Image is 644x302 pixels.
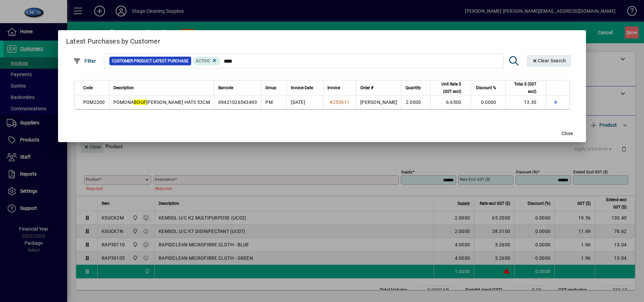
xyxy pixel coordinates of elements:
[134,100,146,105] em: BOUF
[83,84,93,92] span: Code
[435,80,467,95] div: Unit Rate $ (GST excl)
[113,100,210,105] span: POMONA [PERSON_NAME] HATS 53CM
[196,59,210,63] span: Active
[556,127,578,139] button: Close
[265,84,282,92] div: Group
[83,100,105,105] span: POM2200
[510,80,536,95] span: Total $ (GST excl)
[356,96,401,109] td: [PERSON_NAME]
[113,84,210,92] div: Description
[406,84,427,92] div: Quantity
[327,84,352,92] div: Invoice
[112,58,189,64] span: Customer Product Latest Purchase
[218,84,257,92] div: Barcode
[218,100,257,105] span: 09421026543493
[532,58,566,63] span: Clear Search
[527,55,572,67] button: Clear
[83,84,105,92] div: Code
[561,130,573,137] span: Close
[71,55,98,67] button: Filter
[505,96,546,109] td: 13.30
[291,84,319,92] div: Invoice Date
[430,96,471,109] td: 6.6500
[333,100,350,105] span: 253611
[476,84,496,92] span: Discount %
[435,80,461,95] span: Unit Rate $ (GST excl)
[291,84,313,92] span: Invoice Date
[286,96,323,109] td: [DATE]
[265,84,276,92] span: Group
[471,96,505,109] td: 0.0000
[330,100,333,105] span: #
[327,84,340,92] span: Invoice
[475,84,502,92] div: Discount %
[401,96,430,109] td: 2.0000
[406,84,421,92] span: Quantity
[360,84,373,92] span: Order #
[73,58,96,64] span: Filter
[265,100,273,105] span: PM
[113,84,134,92] span: Description
[58,30,586,50] h2: Latest Purchases by Customer
[510,80,542,95] div: Total $ (GST excl)
[327,99,352,106] a: #253611
[193,57,220,65] mat-chip: Product Activation Status: Active
[218,84,233,92] span: Barcode
[360,84,397,92] div: Order #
